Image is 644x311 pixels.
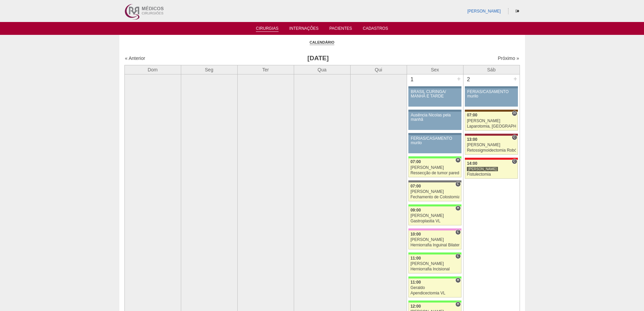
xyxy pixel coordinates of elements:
[408,135,461,153] a: FÉRIAS/CASAMENTO murilo
[512,74,518,83] div: +
[512,135,517,140] span: Consultório
[410,232,421,237] span: 10:00
[512,159,517,164] span: Consultório
[467,119,516,123] div: [PERSON_NAME]
[467,90,516,98] div: FÉRIAS/CASAMENTO murilo
[512,111,517,116] span: Hospital
[498,55,519,61] a: Próximo »
[455,229,460,235] span: Consultório
[363,26,388,33] a: Cadastros
[467,161,477,166] span: 14:00
[465,110,518,112] div: Key: Santa Joana
[408,158,461,177] a: H 07:00 [PERSON_NAME] Ressecção de tumor parede abdominal pélvica
[467,124,516,129] div: Laparotomia, [GEOGRAPHIC_DATA], Drenagem, Bridas
[410,184,421,188] span: 07:00
[410,291,459,295] div: Apendicectomia VL
[408,88,461,107] a: BRASIL CURINGA/ MANHÃ E TARDE
[455,277,460,283] span: Hospital
[455,205,460,211] span: Hospital
[410,195,459,199] div: Fechamento de Colostomia ou Enterostomia
[410,208,421,213] span: 09:00
[408,86,461,88] div: Key: Aviso
[408,133,461,135] div: Key: Aviso
[465,134,518,136] div: Key: Sírio Libanês
[289,26,319,33] a: Internações
[410,286,459,290] div: Geraldo
[410,262,459,266] div: [PERSON_NAME]
[408,180,461,182] div: Key: Santa Catarina
[463,65,520,74] th: Sáb
[467,172,516,177] div: Fistulectomia
[125,55,145,61] a: « Anterior
[408,301,461,303] div: Key: Brasil
[410,214,459,218] div: [PERSON_NAME]
[407,74,418,85] div: 1
[237,65,294,74] th: Ter
[408,230,461,249] a: C 10:00 [PERSON_NAME] Herniorrafia Inguinal Bilateral
[467,9,501,14] a: [PERSON_NAME]
[329,26,352,33] a: Pacientes
[467,166,498,172] div: [PERSON_NAME]
[410,304,421,309] span: 12:00
[411,136,459,145] div: FÉRIAS/CASAMENTO murilo
[411,90,459,98] div: BRASIL CURINGA/ MANHÃ E TARDE
[467,143,516,147] div: [PERSON_NAME]
[410,238,459,242] div: [PERSON_NAME]
[407,65,463,74] th: Sex
[294,65,350,74] th: Qua
[456,74,462,83] div: +
[410,190,459,194] div: [PERSON_NAME]
[411,113,459,122] div: Ausência Nicolas pela manhã
[408,112,461,130] a: Ausência Nicolas pela manhã
[465,112,518,131] a: H 07:00 [PERSON_NAME] Laparotomia, [GEOGRAPHIC_DATA], Drenagem, Bridas
[310,40,334,45] a: Calendário
[465,86,518,88] div: Key: Aviso
[408,110,461,112] div: Key: Aviso
[350,65,407,74] th: Qui
[410,165,459,170] div: [PERSON_NAME]
[181,65,237,74] th: Seg
[516,9,519,13] i: Sair
[408,254,461,273] a: C 11:00 [PERSON_NAME] Herniorrafia Incisional
[408,252,461,254] div: Key: Brasil
[410,267,459,271] div: Herniorrafia Incisional
[455,157,460,163] span: Hospital
[467,113,477,117] span: 07:00
[408,156,461,158] div: Key: Brasil
[410,280,421,285] span: 11:00
[410,159,421,164] span: 07:00
[467,148,516,153] div: Retossigmoidectomia Robótica
[408,182,461,201] a: C 07:00 [PERSON_NAME] Fechamento de Colostomia ou Enterostomia
[465,88,518,107] a: FÉRIAS/CASAMENTO murilo
[408,228,461,230] div: Key: Albert Einstein
[124,65,181,74] th: Dom
[408,276,461,279] div: Key: Brasil
[463,74,474,85] div: 2
[467,137,477,142] span: 13:00
[465,136,518,155] a: C 13:00 [PERSON_NAME] Retossigmoidectomia Robótica
[455,253,460,259] span: Consultório
[408,206,461,225] a: H 09:00 [PERSON_NAME] Gastroplastia VL
[455,302,460,307] span: Hospital
[219,53,416,63] h3: [DATE]
[410,256,421,261] span: 11:00
[455,181,460,187] span: Consultório
[410,243,459,247] div: Herniorrafia Inguinal Bilateral
[408,279,461,297] a: H 11:00 Geraldo Apendicectomia VL
[410,219,459,223] div: Gastroplastia VL
[256,26,279,32] a: Cirurgias
[408,204,461,206] div: Key: Brasil
[410,171,459,175] div: Ressecção de tumor parede abdominal pélvica
[465,160,518,179] a: C 14:00 [PERSON_NAME] Fistulectomia
[465,158,518,160] div: Key: Assunção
